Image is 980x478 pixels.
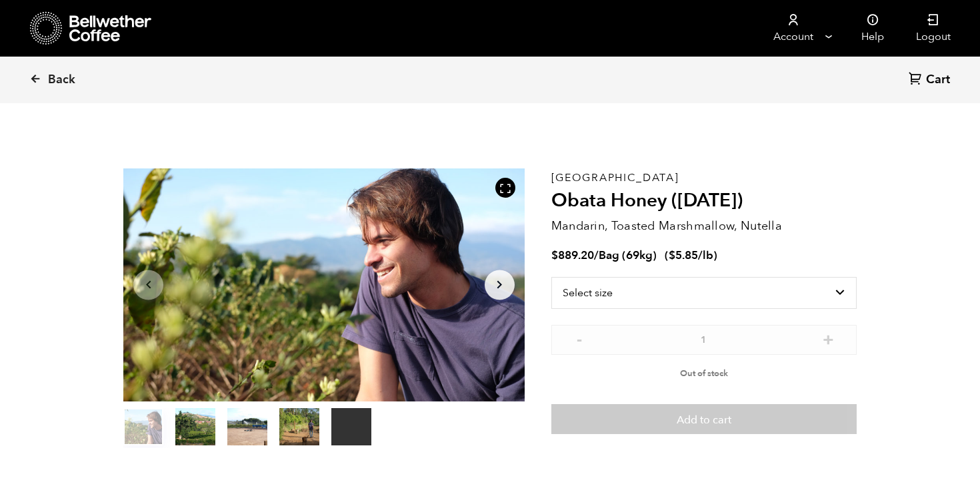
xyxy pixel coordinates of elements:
button: - [571,332,588,345]
bdi: 889.20 [551,248,594,263]
a: Cart [909,71,953,89]
button: Add to cart [551,404,857,435]
span: Back [48,72,75,88]
p: Mandarin, Toasted Marshmallow, Nutella [551,217,857,235]
span: /lb [698,248,713,263]
span: Bag (69kg) [599,248,657,263]
span: $ [669,248,675,263]
span: / [594,248,599,263]
bdi: 5.85 [669,248,698,263]
span: ( ) [665,248,717,263]
video: Your browser does not support the video tag. [331,408,371,445]
span: Cart [926,72,950,88]
h2: Obata Honey ([DATE]) [551,190,857,212]
span: Out of stock [680,367,728,379]
button: + [820,332,837,345]
span: $ [551,248,558,263]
